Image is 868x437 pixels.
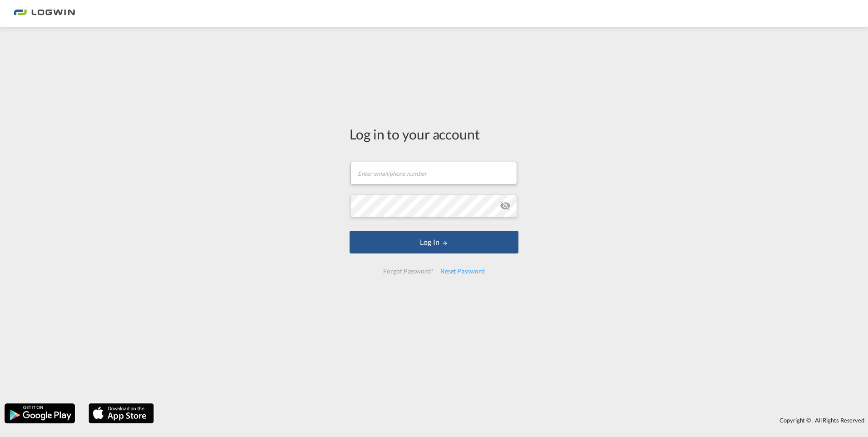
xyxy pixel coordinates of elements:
[350,124,518,144] div: Log in to your account
[88,402,155,424] img: apple.png
[4,402,76,424] img: google.png
[380,263,437,279] div: Forgot Password?
[437,263,488,279] div: Reset Password
[500,200,511,211] md-icon: icon-eye-off
[158,412,868,428] div: Copyright © . All Rights Reserved
[350,231,518,253] button: LOGIN
[14,4,75,24] img: 2761ae10d95411efa20a1f5e0282d2d7.png
[350,162,517,184] input: Enter email/phone number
